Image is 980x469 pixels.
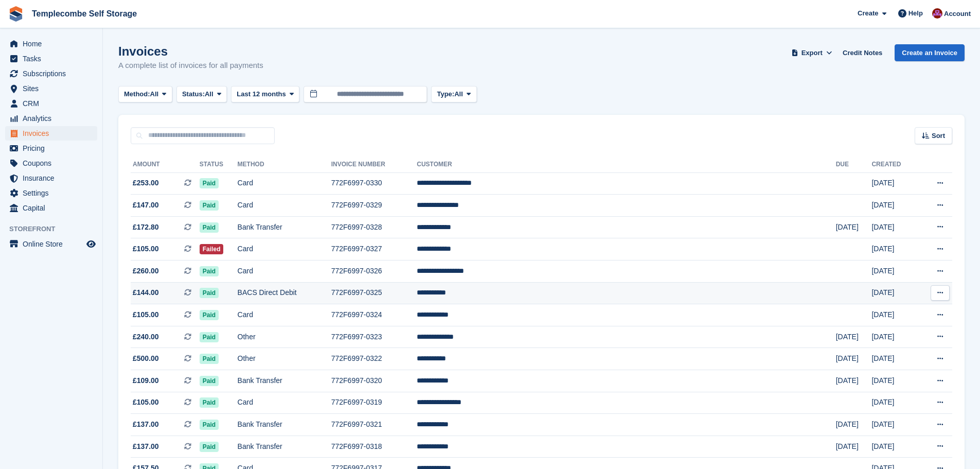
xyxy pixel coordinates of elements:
[23,111,84,126] span: Analytics
[5,237,97,251] a: menu
[836,157,872,173] th: Due
[85,238,97,250] a: Preview store
[5,141,97,155] a: menu
[331,436,417,458] td: 772F6997-0318
[231,86,299,103] button: Last 12 months
[836,326,872,348] td: [DATE]
[238,282,331,304] td: BACS Direct Debit
[839,44,886,61] a: Credit Notes
[182,89,205,99] span: Status:
[124,89,150,99] span: Method:
[331,348,417,370] td: 772F6997-0322
[118,60,263,72] p: A complete list of invoices for all payments
[871,436,918,458] td: [DATE]
[200,200,219,211] span: Paid
[331,370,417,392] td: 772F6997-0320
[238,370,331,392] td: Bank Transfer
[331,195,417,217] td: 772F6997-0329
[932,131,945,141] span: Sort
[331,238,417,260] td: 772F6997-0327
[133,178,159,188] span: £253.00
[871,392,918,414] td: [DATE]
[238,436,331,458] td: Bank Transfer
[23,51,84,66] span: Tasks
[331,216,417,238] td: 772F6997-0328
[200,376,219,386] span: Paid
[801,48,823,58] span: Export
[454,89,463,99] span: All
[331,282,417,304] td: 772F6997-0325
[871,195,918,217] td: [DATE]
[133,244,159,254] span: £105.00
[871,172,918,195] td: [DATE]
[437,89,454,99] span: Type:
[944,9,971,19] span: Account
[133,309,159,320] span: £105.00
[23,186,84,200] span: Settings
[238,348,331,370] td: Other
[133,200,159,211] span: £147.00
[200,397,219,408] span: Paid
[871,326,918,348] td: [DATE]
[331,260,417,283] td: 772F6997-0326
[23,237,84,251] span: Online Store
[205,89,213,99] span: All
[23,201,84,215] span: Capital
[8,6,24,22] img: stora-icon-8386f47178a22dfd0bd8f6a31ec36ba5ce8667c1dd55bd0f319d3a0aa187defe.svg
[200,442,219,452] span: Paid
[871,348,918,370] td: [DATE]
[871,414,918,436] td: [DATE]
[28,5,141,22] a: Templecombe Self Storage
[238,260,331,283] td: Card
[200,222,219,233] span: Paid
[133,419,159,430] span: £137.00
[238,414,331,436] td: Bank Transfer
[932,8,942,19] img: Chris Barnard
[238,238,331,260] td: Card
[5,111,97,126] a: menu
[23,81,84,96] span: Sites
[871,370,918,392] td: [DATE]
[133,287,159,298] span: £144.00
[5,96,97,111] a: menu
[238,326,331,348] td: Other
[871,282,918,304] td: [DATE]
[417,157,835,173] th: Customer
[5,66,97,81] a: menu
[133,353,159,364] span: £500.00
[836,436,872,458] td: [DATE]
[23,141,84,155] span: Pricing
[9,224,102,234] span: Storefront
[238,392,331,414] td: Card
[200,332,219,342] span: Paid
[789,44,834,61] button: Export
[331,326,417,348] td: 772F6997-0323
[871,260,918,283] td: [DATE]
[908,8,923,19] span: Help
[23,156,84,170] span: Coupons
[131,157,200,173] th: Amount
[5,37,97,51] a: menu
[331,414,417,436] td: 772F6997-0321
[200,178,219,188] span: Paid
[238,157,331,173] th: Method
[5,51,97,66] a: menu
[133,332,159,342] span: £240.00
[5,186,97,200] a: menu
[871,304,918,326] td: [DATE]
[858,8,878,19] span: Create
[200,354,219,364] span: Paid
[5,156,97,170] a: menu
[871,157,918,173] th: Created
[133,397,159,408] span: £105.00
[200,244,224,254] span: Failed
[200,310,219,320] span: Paid
[5,81,97,96] a: menu
[836,414,872,436] td: [DATE]
[133,222,159,233] span: £172.80
[431,86,476,103] button: Type: All
[331,304,417,326] td: 772F6997-0324
[836,348,872,370] td: [DATE]
[133,441,159,452] span: £137.00
[237,89,286,99] span: Last 12 months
